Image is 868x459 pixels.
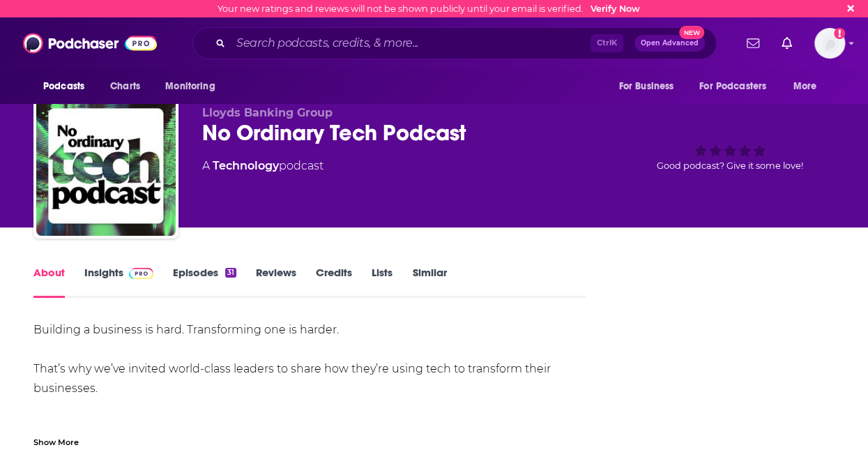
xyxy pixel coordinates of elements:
a: Charts [101,73,149,100]
a: Lists [372,266,393,298]
img: Podchaser - Follow, Share and Rate Podcasts [23,30,157,57]
div: A podcast [202,158,323,174]
button: open menu [33,73,102,100]
button: Show profile menu [814,28,845,59]
button: Open AdvancedNew [634,35,705,52]
span: Charts [110,77,140,96]
button: open menu [784,73,835,100]
a: Show notifications dropdown [741,31,765,55]
span: Lloyds Banking Group [202,106,333,119]
span: Podcasts [43,77,84,96]
span: For Business [618,77,673,96]
a: Credits [316,266,352,298]
img: User Profile [814,28,845,59]
button: open menu [155,73,233,100]
div: 31 [225,268,236,278]
div: Good podcast? Give it some love! [625,106,835,193]
div: Your new ratings and reviews will not be shown publicly until your email is verified. [218,3,640,14]
a: Verify Now [591,3,640,14]
a: Show notifications dropdown [776,31,798,55]
svg: Email not verified [834,28,845,39]
a: Episodes31 [173,266,236,298]
a: InsightsPodchaser Pro [84,266,153,298]
img: No Ordinary Tech Podcast [36,96,176,236]
img: Podchaser Pro [129,268,153,279]
a: Reviews [256,266,296,298]
span: New [679,26,704,39]
a: About [33,266,65,298]
button: open menu [690,73,786,100]
span: Good podcast? Give it some love! [657,160,803,171]
a: Similar [412,266,446,298]
span: Logged in as atenbroek [814,28,845,59]
span: Ctrl K [591,34,623,52]
span: More [793,77,817,96]
span: Monitoring [165,77,215,96]
button: open menu [609,73,691,100]
span: For Podcasters [699,77,766,96]
span: Open Advanced [641,40,699,47]
input: Search podcasts, credits, & more... [231,32,591,54]
a: Technology [213,159,279,172]
div: Search podcasts, credits, & more... [192,27,717,59]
